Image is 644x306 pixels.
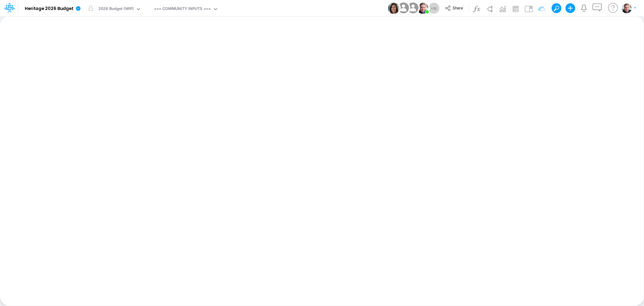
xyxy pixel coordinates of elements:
img: User Image Icon [397,1,410,15]
div: === COMMUNITY INPUTS === [154,6,211,13]
img: User Image Icon [406,1,420,15]
b: Heritage 2026 Budget [25,6,73,11]
div: 2026 Budget (WIP) [98,6,134,13]
img: User Image Icon [388,2,399,14]
a: Notifications [581,5,588,11]
img: User Image Icon [417,2,428,14]
span: Share [453,5,463,10]
span: + 31 [431,6,437,10]
button: Share [442,4,467,13]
